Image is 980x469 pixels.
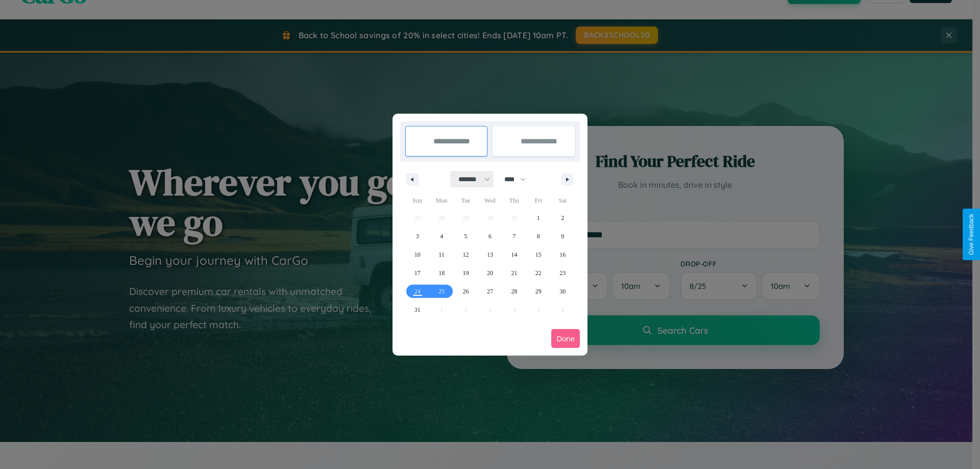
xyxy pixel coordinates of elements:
span: 25 [438,282,445,301]
span: 4 [440,227,443,245]
span: 17 [414,264,421,282]
span: 29 [535,282,542,301]
span: 21 [511,264,517,282]
button: 1 [526,209,550,227]
button: 23 [551,264,575,282]
button: 13 [478,245,502,264]
button: 29 [526,282,550,301]
span: Thu [502,192,526,209]
span: 16 [559,245,566,264]
button: 2 [551,209,575,227]
div: Give Feedback [968,214,975,255]
button: 21 [502,264,526,282]
button: 22 [526,264,550,282]
button: 10 [405,245,429,264]
button: 5 [454,227,478,245]
span: 9 [561,227,564,245]
span: 15 [535,245,542,264]
button: 16 [551,245,575,264]
button: 30 [551,282,575,301]
span: Mon [429,192,453,209]
button: 19 [454,264,478,282]
span: Wed [478,192,502,209]
button: 8 [526,227,550,245]
span: 26 [463,282,469,301]
button: 7 [502,227,526,245]
button: 28 [502,282,526,301]
span: 27 [487,282,493,301]
span: 7 [512,227,516,245]
button: 31 [405,301,429,319]
button: 11 [429,245,453,264]
span: 20 [487,264,493,282]
button: 25 [429,282,453,301]
span: 2 [561,209,564,227]
span: 3 [416,227,419,245]
button: Done [551,329,580,348]
button: 6 [478,227,502,245]
span: 14 [511,245,517,264]
span: 28 [511,282,517,301]
span: 18 [438,264,445,282]
span: 23 [559,264,566,282]
span: 5 [464,227,468,245]
button: 15 [526,245,550,264]
span: 13 [487,245,493,264]
button: 17 [405,264,429,282]
span: Fri [526,192,550,209]
button: 18 [429,264,453,282]
button: 27 [478,282,502,301]
button: 9 [551,227,575,245]
button: 14 [502,245,526,264]
button: 20 [478,264,502,282]
span: 10 [414,245,421,264]
span: 31 [414,301,421,319]
span: 24 [414,282,421,301]
span: 22 [535,264,542,282]
button: 24 [405,282,429,301]
span: 6 [488,227,492,245]
span: 19 [463,264,469,282]
span: Sat [551,192,575,209]
span: 11 [438,245,445,264]
span: Tue [454,192,478,209]
button: 4 [429,227,453,245]
span: 1 [537,209,540,227]
span: 30 [559,282,566,301]
span: 8 [537,227,540,245]
button: 12 [454,245,478,264]
button: 26 [454,282,478,301]
span: Sun [405,192,429,209]
span: 12 [463,245,469,264]
button: 3 [405,227,429,245]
